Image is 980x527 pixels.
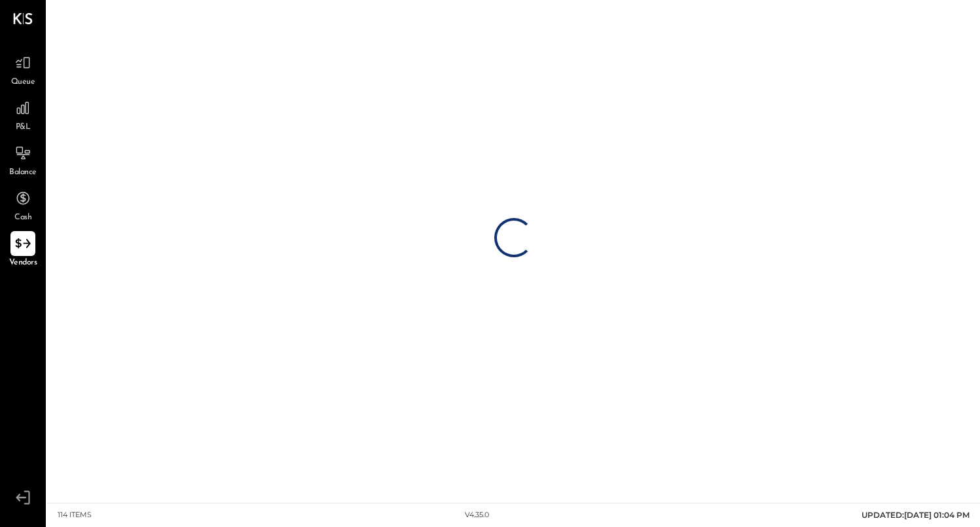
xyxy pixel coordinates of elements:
[1,141,45,179] a: Balance
[1,231,45,269] a: Vendors
[862,510,970,520] span: UPDATED: [DATE] 01:04 PM
[9,257,37,269] span: Vendors
[58,510,92,520] div: 114 items
[14,212,31,224] span: Cash
[16,122,31,134] span: P&L
[11,77,35,88] span: Queue
[1,50,45,88] a: Queue
[1,186,45,224] a: Cash
[465,510,489,520] div: v 4.35.0
[9,167,37,179] span: Balance
[1,96,45,134] a: P&L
